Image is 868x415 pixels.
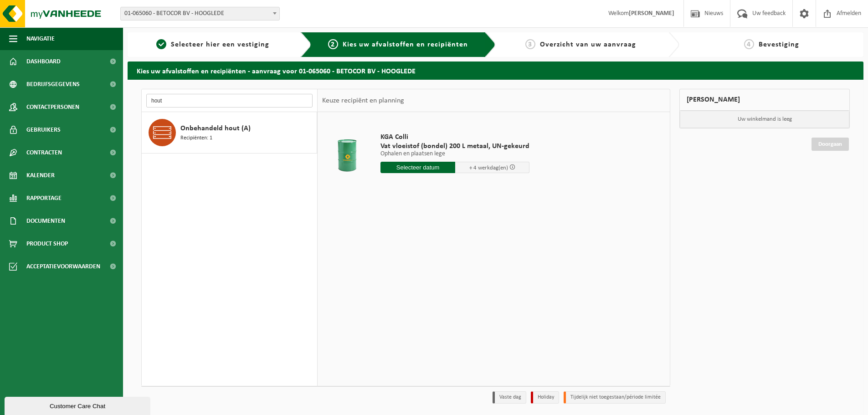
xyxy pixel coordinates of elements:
[26,27,55,50] span: Navigatie
[180,134,212,143] span: Recipiënten: 1
[759,41,799,48] span: Bevestiging
[26,73,80,96] span: Bedrijfsgegevens
[812,138,849,151] a: Doorgaan
[121,7,279,20] span: 01-065060 - BETOCOR BV - HOOGLEDE
[525,39,535,49] span: 3
[380,142,529,151] span: Vat vloeistof (bondel) 200 L metaal, UN-gekeurd
[493,391,526,404] li: Vaste dag
[132,39,293,50] a: 1Selecteer hier een vestiging
[328,39,338,49] span: 2
[26,164,55,187] span: Kalender
[180,123,251,134] span: Onbehandeld hout (A)
[171,41,269,48] span: Selecteer hier een vestiging
[26,210,65,232] span: Documenten
[380,162,455,173] input: Selecteer datum
[26,118,61,141] span: Gebruikers
[629,10,674,17] strong: [PERSON_NAME]
[380,151,529,157] p: Ophalen en plaatsen lege
[5,395,152,415] iframe: chat widget
[540,41,636,48] span: Overzicht van uw aanvraag
[318,89,409,112] div: Keuze recipiënt en planning
[26,96,79,118] span: Contactpersonen
[531,391,559,404] li: Holiday
[120,7,280,20] span: 01-065060 - BETOCOR BV - HOOGLEDE
[156,39,166,49] span: 1
[26,255,100,278] span: Acceptatievoorwaarden
[26,141,62,164] span: Contracten
[146,94,313,108] input: Materiaal zoeken
[469,165,508,171] span: + 4 werkdag(en)
[343,41,468,48] span: Kies uw afvalstoffen en recipiënten
[679,89,850,111] div: [PERSON_NAME]
[26,232,68,255] span: Product Shop
[26,187,62,210] span: Rapportage
[564,391,666,404] li: Tijdelijk niet toegestaan/période limitée
[744,39,754,49] span: 4
[26,50,61,73] span: Dashboard
[680,111,849,128] p: Uw winkelmand is leeg
[128,61,863,79] h2: Kies uw afvalstoffen en recipiënten - aanvraag voor 01-065060 - BETOCOR BV - HOOGLEDE
[380,133,529,142] span: KGA Colli
[142,112,317,154] button: Onbehandeld hout (A) Recipiënten: 1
